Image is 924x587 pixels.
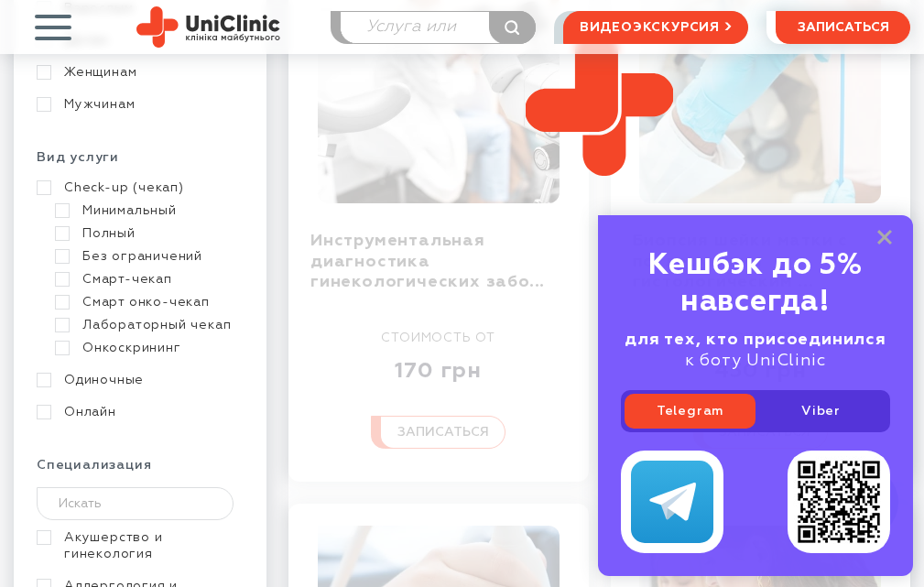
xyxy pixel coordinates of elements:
a: Женщинам [37,64,239,81]
a: Viber [756,394,886,429]
input: Услуга или фамилия [341,12,535,43]
a: Check-up (чекап) [37,179,239,196]
a: Смарт онко-чекап [55,294,239,310]
a: видеоэкскурсия [563,11,748,44]
a: Полный [55,225,239,242]
a: Мужчинам [37,96,239,113]
div: Вид услуги [37,149,244,179]
a: Лабораторный чекап [55,317,239,333]
span: видеоэкскурсия [580,12,720,43]
a: Акушерство и гинекология [37,529,239,562]
img: Site [136,6,280,48]
a: Смарт-чекап [55,271,239,288]
a: Без ограничений [55,248,239,265]
a: Онлайн [37,404,239,420]
div: Специализация [37,457,244,487]
a: Одиночные [37,372,239,388]
input: Искать [37,487,234,520]
div: Кешбэк до 5% навсегда! [621,247,890,321]
a: Telegram [625,394,756,429]
b: для тех, кто присоединился [625,332,886,348]
a: Минимальный [55,202,239,219]
button: записаться [776,11,910,44]
span: записаться [798,21,889,34]
div: к боту UniClinic [621,330,890,372]
a: Онкоскрининг [55,340,239,356]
